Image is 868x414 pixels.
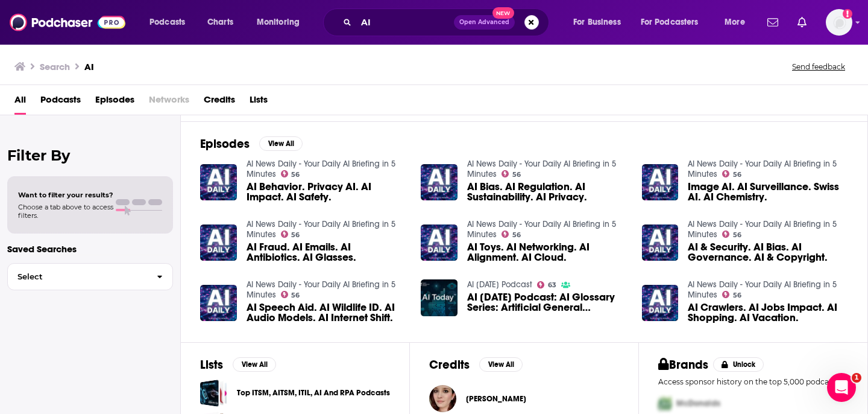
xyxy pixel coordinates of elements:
[200,13,241,32] a: Charts
[722,170,741,177] a: 56
[257,14,300,31] span: Monitoring
[688,302,848,323] span: AI Crawlers. AI Jobs Impact. AI Shopping. AI Vacation.
[200,380,227,407] a: Top ITSM, AITSM, ITIL, AI And RPA Podcasts
[658,377,848,386] p: Access sponsor history on the top 5,000 podcasts.
[716,13,760,32] button: open menu
[421,164,458,201] a: AI Bias. AI Regulation. AI Sustainability. AI Privacy.
[356,13,454,32] input: Search podcasts, credits, & more...
[200,225,237,261] img: AI Fraud. AI Emails. AI Antibiotics. AI Glasses.
[826,9,852,36] button: Show profile menu
[826,9,852,36] span: Logged in as high10media
[467,292,627,313] span: AI [DATE] Podcast: AI Glossary Series: Artificial General Intelligence (AGI), Strong AI, Weak AI,...
[247,279,395,300] a: AI News Daily - Your Daily AI Briefing in 5 Minutes
[688,159,837,179] a: AI News Daily - Your Daily AI Briefing in 5 Minutes
[843,9,852,19] svg: Add a profile image
[658,357,708,372] h2: Brands
[642,225,679,261] img: AI & Security. AI Bias. AI Governance. AI & Copyright.
[200,136,303,151] a: EpisodesView All
[281,170,300,177] a: 56
[722,291,741,298] a: 56
[688,219,837,240] a: AI News Daily - Your Daily AI Briefing in 5 Minutes
[335,8,561,36] div: Search podcasts, credits, & more...
[248,13,315,32] button: open menu
[722,231,741,238] a: 56
[467,159,616,179] a: AI News Daily - Your Daily AI Briefing in 5 Minutes
[237,386,390,400] a: Top ITSM, AITSM, ITIL, AI And RPA Podcasts
[200,285,237,322] img: AI Speech Aid. AI Wildlife ID. AI Audio Models. AI Internet Shift.
[467,242,627,263] span: AI Toys. AI Networking. AI Alignment. AI Cloud.
[827,373,856,402] iframe: Intercom live chat
[7,263,173,290] button: Select
[291,232,300,238] span: 56
[233,357,276,372] button: View All
[459,19,509,25] span: Open Advanced
[247,302,407,323] a: AI Speech Aid. AI Wildlife ID. AI Audio Models. AI Internet Shift.
[492,7,514,19] span: New
[259,136,303,151] button: View All
[250,90,268,115] span: Lists
[40,61,70,72] h3: Search
[14,90,26,115] a: All
[502,170,521,177] a: 56
[642,164,679,201] img: Image AI. AI Surveillance. Swiss AI. AI Chemistry.
[467,182,627,202] span: AI Bias. AI Regulation. AI Sustainability. AI Privacy.
[247,242,407,263] a: AI Fraud. AI Emails. AI Antibiotics. AI Glasses.
[688,242,848,263] a: AI & Security. AI Bias. AI Governance. AI & Copyright.
[733,293,741,298] span: 56
[421,225,458,261] img: AI Toys. AI Networking. AI Alignment. AI Cloud.
[149,90,189,115] span: Networks
[826,9,852,36] img: User Profile
[725,14,745,31] span: More
[7,147,173,164] h2: Filter By
[537,281,556,288] a: 63
[641,14,699,31] span: For Podcasters
[84,61,94,72] h3: AI
[7,243,173,255] p: Saved Searches
[40,90,81,115] a: Podcasts
[421,279,458,316] img: AI Today Podcast: AI Glossary Series: Artificial General Intelligence (AGI), Strong AI, Weak AI, ...
[200,357,276,372] a: ListsView All
[733,232,741,238] span: 56
[512,232,521,238] span: 56
[429,357,470,372] h2: Credits
[565,13,636,32] button: open menu
[788,62,849,72] button: Send feedback
[429,385,456,412] img: Aimée Carter
[281,231,300,238] a: 56
[466,394,526,404] a: Aimée Carter
[467,219,616,240] a: AI News Daily - Your Daily AI Briefing in 5 Minutes
[18,191,113,199] span: Want to filter your results?
[8,273,147,281] span: Select
[688,182,848,202] a: Image AI. AI Surveillance. Swiss AI. AI Chemistry.
[10,11,125,34] img: Podchaser - Follow, Share and Rate Podcasts
[291,172,300,177] span: 56
[713,357,764,372] button: Unlock
[642,285,679,322] img: AI Crawlers. AI Jobs Impact. AI Shopping. AI Vacation.
[200,136,250,151] h2: Episodes
[291,293,300,298] span: 56
[204,90,235,115] a: Credits
[573,14,621,31] span: For Business
[502,231,521,238] a: 56
[633,13,716,32] button: open menu
[479,357,523,372] button: View All
[18,203,113,220] span: Choose a tab above to access filters.
[467,292,627,313] a: AI Today Podcast: AI Glossary Series: Artificial General Intelligence (AGI), Strong AI, Weak AI, ...
[207,14,233,31] span: Charts
[95,90,134,115] a: Episodes
[141,13,201,32] button: open menu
